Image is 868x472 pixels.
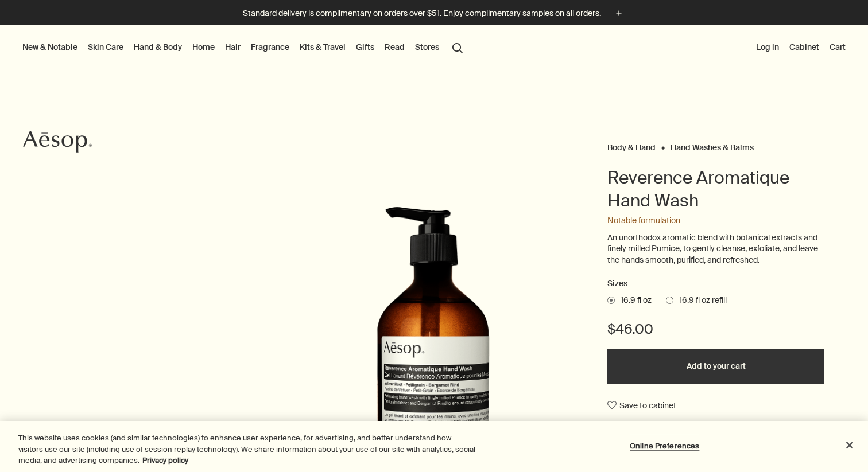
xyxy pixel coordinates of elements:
[223,40,243,54] a: Hair
[249,40,292,54] a: Fragrance
[413,40,441,54] button: Stores
[607,277,824,291] h2: Sizes
[20,127,95,159] a: Aesop
[754,25,848,71] nav: supplementary
[671,142,754,147] a: Hand Washes & Balms
[607,395,676,416] button: Save to cabinet
[131,40,184,54] a: Hand & Body
[20,25,468,71] nav: primary
[86,40,126,54] a: Skin Care
[787,40,821,54] a: Cabinet
[754,40,781,54] button: Log in
[190,40,217,54] a: Home
[243,7,601,19] p: Standard delivery is complimentary on orders over $51. Enjoy complimentary samples on all orders.
[837,432,862,458] button: Close
[607,320,653,338] span: $46.00
[607,349,824,384] button: Add to your cart - $46.00
[615,295,652,306] span: 16.9 fl oz
[142,455,188,465] a: More information about your privacy, opens in a new tab
[297,40,348,54] a: Kits & Travel
[607,142,656,147] a: Body & Hand
[607,166,824,212] h1: Reverence Aromatique Hand Wash
[243,7,625,20] button: Standard delivery is complimentary on orders over $51. Enjoy complimentary samples on all orders.
[354,40,377,54] a: Gifts
[629,434,700,457] button: Online Preferences, Opens the preference center dialog
[382,40,407,54] a: Read
[827,40,848,54] button: Cart
[20,40,80,54] button: New & Notable
[447,36,468,58] button: Open search
[673,295,727,306] span: 16.9 fl oz refill
[18,432,478,466] div: This website uses cookies (and similar technologies) to enhance user experience, for advertising,...
[607,232,824,266] p: An unorthodox aromatic blend with botanical extracts and finely milled Pumice, to gently cleanse,...
[23,130,92,153] svg: Aesop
